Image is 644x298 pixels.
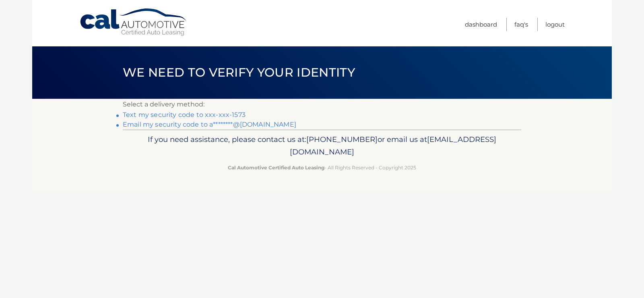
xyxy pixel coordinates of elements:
[545,18,565,31] a: Logout
[228,165,324,171] strong: Cal Automotive Certified Auto Leasing
[514,18,528,31] a: FAQ's
[306,135,378,144] span: [PHONE_NUMBER]
[123,121,296,128] a: Email my security code to a********@[DOMAIN_NAME]
[465,18,497,31] a: Dashboard
[123,65,355,80] span: We need to verify your identity
[128,163,516,172] p: - All Rights Reserved - Copyright 2025
[79,8,188,37] a: Cal Automotive
[128,133,516,159] p: If you need assistance, please contact us at: or email us at
[123,99,521,110] p: Select a delivery method:
[123,111,246,119] a: Text my security code to xxx-xxx-1573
